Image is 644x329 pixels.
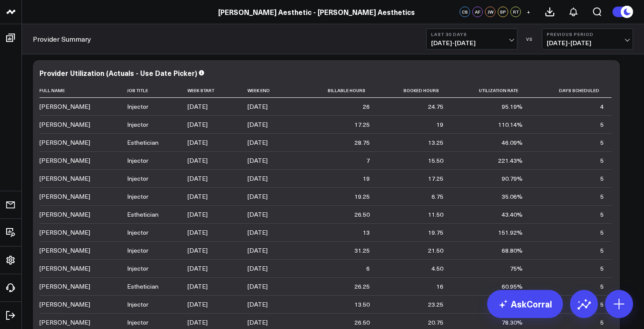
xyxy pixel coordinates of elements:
span: [DATE] - [DATE] [431,39,513,46]
div: Esthetician [127,282,159,291]
div: [DATE] [188,138,208,147]
a: Provider Summary [33,34,91,44]
div: 5 [600,228,604,237]
div: 5 [600,120,604,129]
div: Injector [127,156,149,165]
div: [DATE] [188,228,208,237]
th: Booked Hours [378,83,451,98]
div: 15.50 [428,156,443,165]
div: 26.50 [354,210,370,219]
div: 28.75 [354,138,370,147]
div: Injector [127,300,149,309]
div: [DATE] [188,246,208,255]
div: [DATE] [188,156,208,165]
div: 19.75 [428,228,443,237]
div: 5 [600,156,604,165]
div: AF [472,7,483,17]
div: [DATE] [248,120,268,129]
div: [DATE] [188,192,208,201]
div: 20.75 [428,318,443,327]
div: 19 [436,120,443,129]
div: 19.25 [354,192,370,201]
div: 5 [600,192,604,201]
div: Injector [127,102,149,111]
div: [DATE] [248,174,268,183]
div: 221.43% [498,156,523,165]
div: [DATE] [188,300,208,309]
div: 75% [510,264,523,273]
div: [PERSON_NAME] [39,300,90,309]
div: 5 [600,138,604,147]
div: 60.95% [502,282,523,291]
div: [PERSON_NAME] [39,210,90,219]
div: 5 [600,318,604,327]
div: [DATE] [188,264,208,273]
div: [PERSON_NAME] [39,102,90,111]
button: Previous Period[DATE]-[DATE] [542,29,633,50]
div: 151.92% [498,228,523,237]
th: Week Start [188,83,248,98]
div: 5 [600,174,604,183]
div: VS [522,36,538,42]
div: 13.25 [428,138,443,147]
div: 26 [363,102,370,111]
div: Esthetician [127,210,159,219]
div: [PERSON_NAME] [39,138,90,147]
div: 5 [600,264,604,273]
div: 24.75 [428,102,443,111]
div: 31.25 [354,246,370,255]
span: [DATE] - [DATE] [547,39,628,46]
div: SP [498,7,508,17]
div: [DATE] [188,120,208,129]
div: 17.25 [354,120,370,129]
div: [PERSON_NAME] [39,120,90,129]
div: 21.50 [428,246,443,255]
div: 5 [600,210,604,219]
div: 7 [366,156,370,165]
div: [PERSON_NAME] [39,228,90,237]
div: [DATE] [248,318,268,327]
div: Injector [127,318,149,327]
div: 5 [600,282,604,291]
div: 26.50 [354,318,370,327]
div: CS [460,7,470,17]
th: Utilization Rate [451,83,531,98]
div: [DATE] [248,264,268,273]
div: 95.19% [502,102,523,111]
div: [DATE] [248,138,268,147]
div: [DATE] [248,228,268,237]
div: 46.09% [502,138,523,147]
div: [DATE] [248,300,268,309]
div: Injector [127,246,149,255]
div: [DATE] [188,318,208,327]
div: 35.06% [502,192,523,201]
div: 23.25 [428,300,443,309]
th: Job Title [127,83,188,98]
div: Esthetician [127,138,159,147]
div: 13 [363,228,370,237]
div: [DATE] [188,174,208,183]
button: Last 30 Days[DATE]-[DATE] [426,29,517,50]
th: Full Name [39,83,127,98]
div: [DATE] [188,282,208,291]
div: 90.79% [502,174,523,183]
div: 11.50 [428,210,443,219]
a: AskCorral [487,290,563,318]
div: [PERSON_NAME] [39,282,90,291]
div: JW [485,7,495,17]
div: [DATE] [248,102,268,111]
div: [DATE] [248,282,268,291]
th: Week End [248,83,301,98]
th: Days Scheduled [531,83,612,98]
div: 78.30% [502,318,523,327]
div: 13.50 [354,300,370,309]
div: [PERSON_NAME] [39,264,90,273]
div: 26.25 [354,282,370,291]
div: 19 [363,174,370,183]
div: 16 [436,282,443,291]
div: Injector [127,174,149,183]
div: [PERSON_NAME] [39,192,90,201]
b: Previous Period [547,32,628,37]
div: 6 [366,264,370,273]
div: 43.40% [502,210,523,219]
